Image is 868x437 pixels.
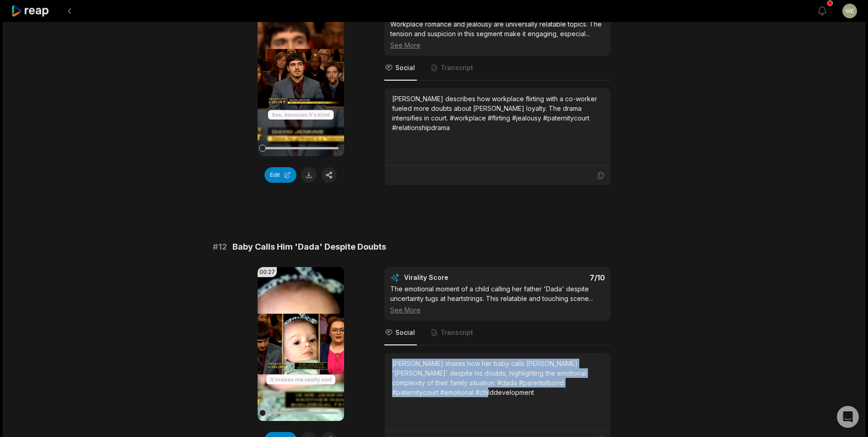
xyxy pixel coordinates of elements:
span: Transcript [441,63,473,72]
span: Transcript [441,328,473,337]
div: The emotional moment of a child calling her father 'Dada' despite uncertainty tugs at heartstring... [390,284,605,315]
button: Edit [264,167,297,183]
span: Social [395,63,415,72]
div: 7 /10 [507,273,605,282]
div: [PERSON_NAME] describes how workplace flirting with a co-worker fueled more doubts about [PERSON_... [392,94,603,132]
div: See More [390,40,605,50]
div: See More [390,305,605,315]
div: [PERSON_NAME] shares how her baby calls [PERSON_NAME] '[PERSON_NAME]' despite his doubts, highlig... [392,359,603,397]
nav: Tabs [384,56,611,81]
span: Baby Calls Him 'Dada' Despite Doubts [232,240,386,253]
span: Social [395,328,415,337]
div: Workplace romance and jealousy are universally relatable topics. The tension and suspicion in thi... [390,19,605,50]
video: Your browser does not support mp4 format. [258,2,344,156]
nav: Tabs [384,321,611,345]
video: Your browser does not support mp4 format. [258,267,344,421]
div: Virality Score [404,273,502,282]
div: Open Intercom Messenger [837,406,859,428]
span: # 12 [213,240,227,253]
